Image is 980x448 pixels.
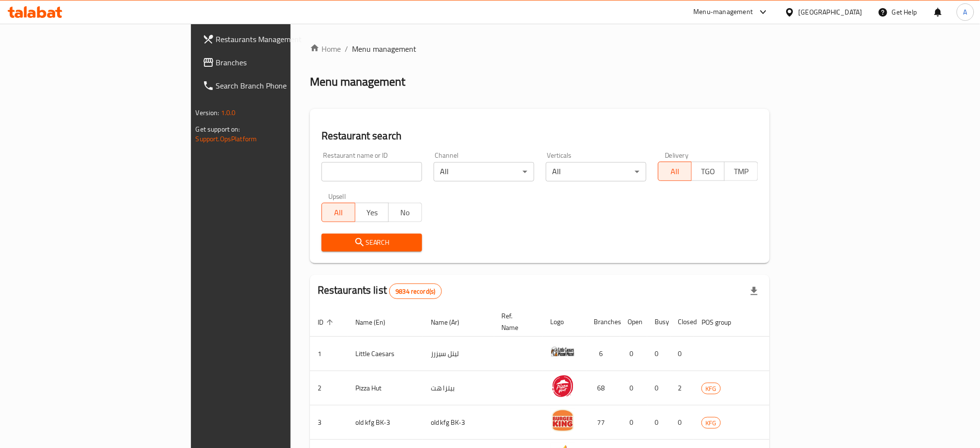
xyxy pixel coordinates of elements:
[423,337,494,371] td: ليتل سيزرز
[326,206,351,220] span: All
[696,164,721,179] span: TGO
[195,28,355,51] a: Restaurants Management
[328,193,346,200] label: Upsell
[322,162,422,181] input: Search for restaurant name or ID..
[318,316,336,328] span: ID
[620,405,647,440] td: 0
[691,162,725,181] button: TGO
[423,405,494,440] td: old kfg BK-3
[216,57,347,68] span: Branches
[348,337,423,371] td: Little Caesars
[546,162,646,181] div: All
[964,7,967,17] span: A
[586,371,620,405] td: 68
[196,123,240,135] span: Get support on:
[658,162,692,181] button: All
[671,371,694,405] td: 2
[322,234,422,252] button: Search
[195,74,355,97] a: Search Branch Phone
[647,405,671,440] td: 0
[393,206,418,220] span: No
[310,43,770,55] nav: breadcrumb
[586,307,620,337] th: Branches
[355,203,389,222] button: Yes
[799,7,863,17] div: [GEOGRAPHIC_DATA]
[671,307,694,337] th: Closed
[431,316,472,328] span: Name (Ar)
[647,337,671,371] td: 0
[620,307,647,337] th: Open
[355,316,398,328] span: Name (En)
[195,51,355,74] a: Branches
[216,80,347,91] span: Search Branch Phone
[724,162,758,181] button: TMP
[390,287,441,296] span: 9834 record(s)
[359,206,385,220] span: Yes
[586,405,620,440] td: 77
[388,203,422,222] button: No
[662,164,688,179] span: All
[702,383,720,394] span: KFG
[318,283,442,299] h2: Restaurants list
[665,152,689,159] label: Delivery
[543,307,586,337] th: Logo
[216,33,347,45] span: Restaurants Management
[221,106,236,119] span: 1.0.0
[671,337,694,371] td: 0
[196,133,257,145] a: Support.OpsPlatform
[702,418,720,429] span: KFG
[196,106,219,119] span: Version:
[647,307,671,337] th: Busy
[647,371,671,405] td: 0
[694,6,753,18] div: Menu-management
[502,310,531,333] span: Ref. Name
[434,162,534,181] div: All
[348,371,423,405] td: Pizza Hut
[551,374,575,398] img: Pizza Hut
[423,371,494,405] td: بيتزا هت
[702,316,744,328] span: POS group
[620,371,647,405] td: 0
[348,405,423,440] td: old kfg BK-3
[322,203,355,222] button: All
[389,284,441,299] div: Total records count
[329,237,414,249] span: Search
[586,337,620,371] td: 6
[322,129,759,143] h2: Restaurant search
[743,280,766,303] div: Export file
[729,164,754,179] span: TMP
[620,337,647,371] td: 0
[671,405,694,440] td: 0
[310,74,405,90] h2: Menu management
[352,43,416,55] span: Menu management
[551,408,575,433] img: old kfg BK-3
[551,340,575,364] img: Little Caesars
